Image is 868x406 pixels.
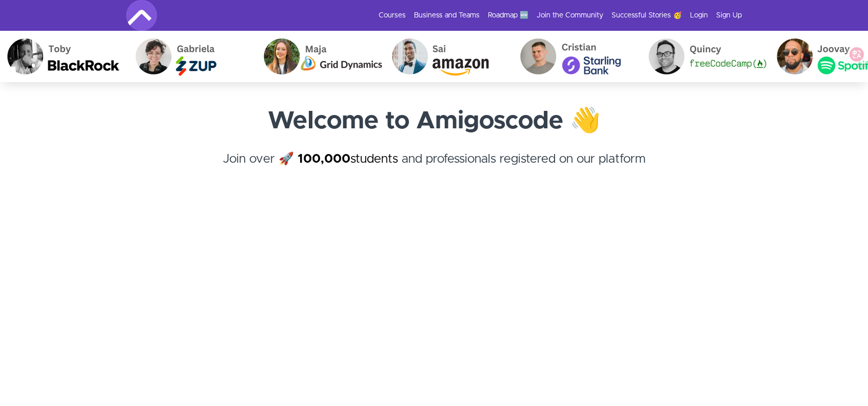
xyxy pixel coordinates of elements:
[379,10,406,21] a: Courses
[298,153,350,165] strong: 100,000
[298,153,398,165] a: 100,000students
[690,10,708,21] a: Login
[716,10,742,21] a: Sign Up
[511,31,640,82] img: Cristian
[611,10,682,21] a: Successful Stories 🥳
[268,109,601,133] strong: Welcome to Amigoscode 👋
[127,31,255,82] img: Gabriela
[488,10,528,21] a: Roadmap 🆕
[383,31,511,82] img: Sai
[414,10,480,21] a: Business and Teams
[640,31,768,82] img: Quincy
[255,31,383,82] img: Maja
[126,150,742,187] h4: Join over 🚀 and professionals registered on our platform
[537,10,603,21] a: Join the Community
